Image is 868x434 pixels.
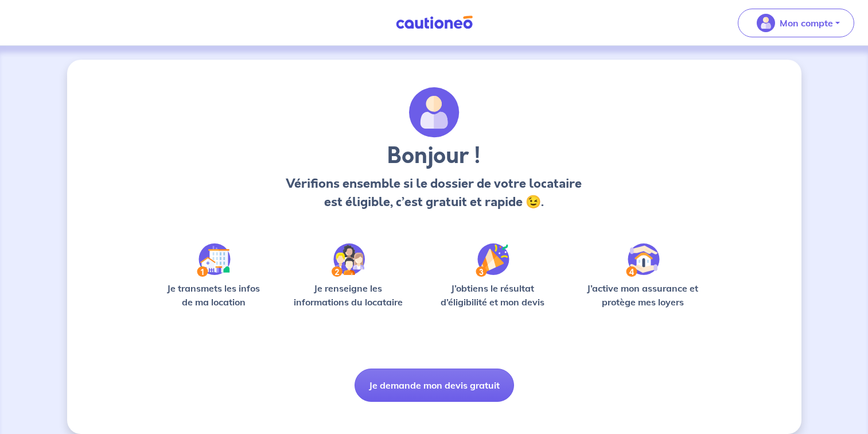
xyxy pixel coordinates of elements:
[197,243,231,277] img: /static/90a569abe86eec82015bcaae536bd8e6/Step-1.svg
[283,142,585,170] h3: Bonjour !
[476,243,509,277] img: /static/f3e743aab9439237c3e2196e4328bba9/Step-3.svg
[355,369,514,402] button: Je demande mon devis gratuit
[757,14,775,32] img: illu_account_valid_menu.svg
[576,281,710,309] p: J’active mon assurance et protège mes loyers
[409,87,460,138] img: archivate
[626,243,660,277] img: /static/bfff1cf634d835d9112899e6a3df1a5d/Step-4.svg
[780,16,833,30] p: Mon compte
[287,281,410,309] p: Je renseigne les informations du locataire
[283,175,585,211] p: Vérifions ensemble si le dossier de votre locataire est éligible, c’est gratuit et rapide 😉.
[738,9,854,37] button: illu_account_valid_menu.svgMon compte
[428,281,558,309] p: J’obtiens le résultat d’éligibilité et mon devis
[159,281,268,309] p: Je transmets les infos de ma location
[391,15,477,30] img: Cautioneo
[332,243,365,277] img: /static/c0a346edaed446bb123850d2d04ad552/Step-2.svg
